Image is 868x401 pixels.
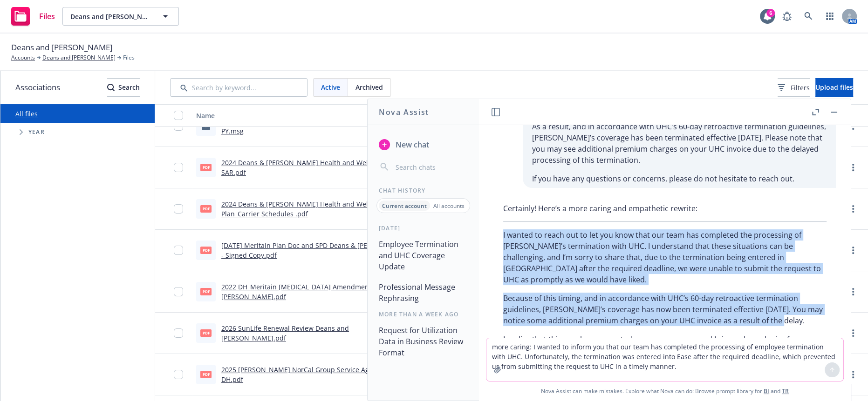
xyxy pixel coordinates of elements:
button: New chat [375,136,472,153]
a: Accounts [11,53,35,62]
div: Name [196,111,400,120]
span: New chat [394,139,429,150]
a: more [847,203,859,214]
svg: Search [107,84,115,91]
p: Because of this timing, and in accordance with UHC’s 60-day retroactive termination guidelines, [... [503,293,827,326]
button: Deans and [PERSON_NAME] [62,7,179,26]
div: Search [107,79,140,96]
a: Report a Bug [778,7,796,26]
input: Toggle Row Selected [174,370,183,379]
div: Chat History [368,187,479,194]
button: Name [192,104,414,127]
a: 2025 [PERSON_NAME] NorCal Group Service Agreement DH.pdf [221,365,396,384]
input: Toggle Row Selected [174,287,183,296]
a: more [847,286,859,297]
a: more [847,162,859,173]
div: 6 [766,9,775,17]
input: Toggle Row Selected [174,204,183,214]
button: SearchSearch [107,78,140,97]
span: Archived [355,82,383,92]
span: Deans and [PERSON_NAME] [11,41,113,53]
a: 2024 Deans & [PERSON_NAME] Health and Welfare Plan_Carrier Schedules .pdf [221,200,381,218]
span: Filters [778,83,810,93]
span: pdf [200,288,212,295]
span: Upload files [815,83,853,92]
p: I wanted to reach out to let you know that our team has completed the processing of [PERSON_NAME]... [503,229,827,285]
span: Files [123,53,135,62]
span: Year [28,129,45,135]
span: pdf [200,329,212,336]
a: more [847,245,859,256]
p: Certainly! Here’s a more caring and empathetic rewrite: [503,203,827,214]
a: Files [7,3,59,29]
span: Files [39,13,55,20]
input: Search chats [394,160,468,174]
p: If you have any questions or concerns, please do not hesitate to reach out. [532,173,827,184]
button: Employee Termination and UHC Coverage Update [375,236,472,275]
p: All accounts [433,202,465,210]
span: pdf [200,371,212,378]
div: Tree Example [0,123,155,141]
p: I realize that this may be unexpected or cause concern, and I sincerely apologize for any inconve... [503,334,827,367]
a: TR [782,387,789,395]
p: As a result, and in accordance with UHC’s 60-day retroactive termination guidelines, [PERSON_NAME... [532,121,827,166]
a: more [847,369,859,380]
a: BI [764,387,769,395]
a: [DATE] Meritain Plan Doc and SPD Deans & [PERSON_NAME] - Signed Copy.pdf [221,241,410,260]
button: Request for Utilization Data in Business Review Format [375,322,472,361]
input: Toggle Row Selected [174,246,183,255]
span: Filters [791,83,810,93]
div: [DATE] [368,224,479,232]
span: pdf [200,164,212,171]
span: Active [321,82,340,92]
a: Search [799,7,818,26]
a: Deans and [PERSON_NAME] [42,53,116,62]
button: Filters [778,78,810,97]
input: Search by keyword... [170,78,308,97]
button: Upload files [815,78,853,97]
a: 2022 DH_Meritain [MEDICAL_DATA] Amendment - Signed by [PERSON_NAME].pdf [221,282,408,301]
p: Current account [382,202,427,210]
span: pdf [200,247,212,254]
a: more [847,327,859,339]
a: 2024 Deans & [PERSON_NAME] Health and Welfare Plan SAR.pdf [221,158,396,177]
input: Select all [174,111,183,120]
div: More than a week ago [368,310,479,318]
button: Professional Message Rephrasing [375,279,472,307]
span: pdf [200,205,212,212]
span: Nova Assist can make mistakes. Explore what Nova can do: Browse prompt library for and [483,381,847,401]
input: Toggle Row Selected [174,163,183,172]
a: Switch app [820,7,839,26]
a: 2026 SunLife Renewal Review Deans and [PERSON_NAME].pdf [221,324,349,342]
h1: Nova Assist [379,107,429,118]
a: All files [15,109,38,118]
span: Deans and [PERSON_NAME] [70,12,151,21]
span: Associations [15,81,60,94]
input: Toggle Row Selected [174,328,183,338]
